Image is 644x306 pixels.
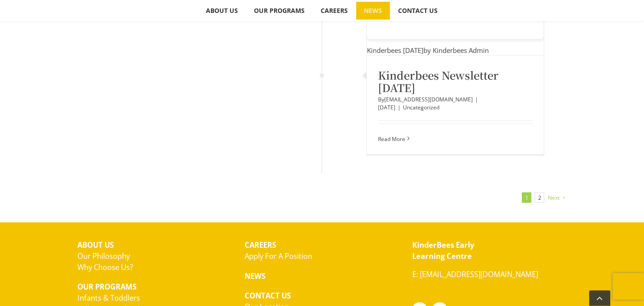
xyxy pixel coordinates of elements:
[254,8,305,14] span: OUR PROGRAMS
[378,96,533,112] p: By
[313,2,356,20] a: CAREERS
[367,46,423,55] a: Kinderbees [DATE]
[77,293,140,303] a: Infants & Toddlers
[77,262,133,272] a: Why Choose Us?
[77,251,130,261] a: Our Philosophy
[398,8,438,14] span: CONTACT US
[198,2,246,20] a: ABOUT US
[321,8,348,14] span: CAREERS
[206,8,238,14] span: ABOUT US
[412,269,538,279] a: E: [EMAIL_ADDRESS][DOMAIN_NAME]
[412,240,474,261] a: KinderBees EarlyLearning Centre
[384,96,473,103] a: [EMAIL_ADDRESS][DOMAIN_NAME]
[548,191,559,205] a: Next
[246,2,313,20] a: OUR PROGRAMS
[390,2,446,20] a: CONTACT US
[535,193,544,203] a: 2
[245,240,277,250] strong: CAREERS
[245,290,291,301] strong: CONTACT US
[522,193,531,203] span: 1
[77,240,114,250] strong: ABOUT US
[395,104,403,111] span: |
[356,2,390,20] a: NEWS
[364,8,382,14] span: NEWS
[245,271,266,281] strong: NEWS
[473,96,480,103] span: |
[77,282,137,292] strong: OUR PROGRAMS
[412,240,474,261] strong: KinderBees Early Learning Centre
[378,135,405,143] a: More on Kinderbees Newsletter Oct 2024
[378,67,499,95] a: Kinderbees Newsletter [DATE]
[403,104,439,111] a: Uncategorized
[378,104,395,111] span: [DATE]
[245,251,313,261] a: Apply For A Position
